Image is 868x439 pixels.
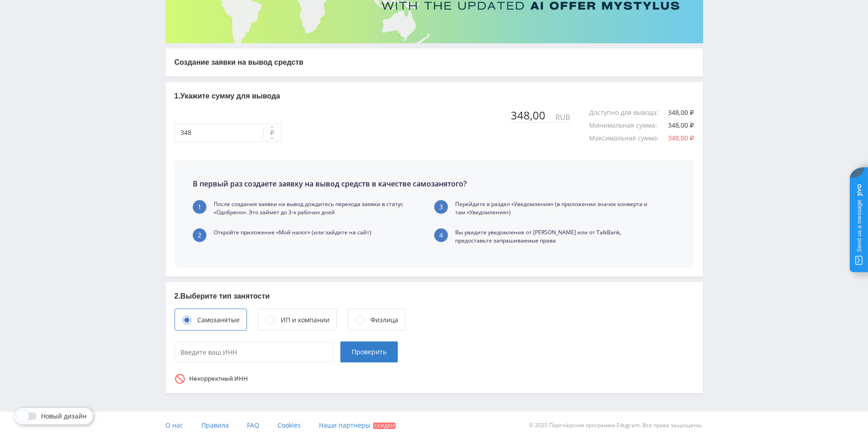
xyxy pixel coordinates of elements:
p: 1. Укажите сумму для вывода [175,91,694,101]
input: Введите ваш ИНН [175,341,333,362]
p: 2. Выберите тип занятости [175,291,694,301]
div: Физлица [370,315,398,325]
div: ИП и компании [281,315,329,325]
span: Cookies [277,421,301,429]
span: Правила [201,421,229,429]
div: RUB [555,113,571,121]
div: 348,00 ₽ [668,109,694,116]
a: Cookies [277,412,301,439]
div: 348,00 ₽ [668,122,694,129]
p: Откройте приложение «Мой налог» (или зайдите на сайт) [214,228,371,237]
div: 2 [193,228,206,242]
div: 1 [193,200,206,214]
p: Перейдите в раздел «Уведомления» (в приложении значок конверта и там «Уведомления») [455,200,657,217]
span: 348,00 ₽ [668,134,694,142]
div: Некорректный ИНН [189,376,248,382]
button: Проверить [340,341,398,362]
span: Наши партнеры [319,421,370,429]
div: Самозанятые [197,315,240,325]
div: 4 [434,228,448,242]
div: Минимальная сумма : [589,122,666,129]
span: FAQ [247,421,259,429]
a: О нас [165,412,183,439]
button: ₽ [263,124,281,142]
span: Новый дизайн [41,413,87,420]
span: Проверить [352,348,386,356]
p: В первый раз создаете заявку на вывод средств в качестве самозанятого? [193,178,467,189]
p: Создание заявки на вывод средств [175,57,694,67]
div: Максимальная сумма : [589,134,668,142]
div: Доступно для вывода : [589,109,668,116]
div: © 2025 Партнёрская программа Edugram. Все права защищены. [438,412,703,439]
span: Скидки [373,423,395,429]
div: 348,00 [510,109,555,122]
p: После создания заявки на вывод дождитесь перехода заявки в статус «Одобрено». Это займет до 3-х р... [214,200,416,217]
a: Наши партнеры Скидки [319,412,395,439]
div: 3 [434,200,448,214]
a: Правила [201,412,229,439]
a: FAQ [247,412,259,439]
p: Вы увидите уведомление от [PERSON_NAME] или от TalkBank, предоставьте запрашиваемые права [455,228,657,245]
span: О нас [165,421,183,429]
